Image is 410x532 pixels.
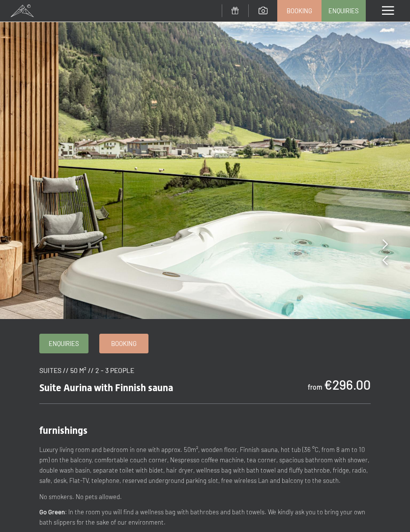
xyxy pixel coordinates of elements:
[49,339,79,348] span: Enquiries
[111,339,137,348] span: Booking
[100,334,148,353] a: Booking
[308,383,322,391] span: from
[287,6,312,15] span: Booking
[39,508,65,516] strong: Go Green
[39,445,371,485] p: Luxury living room and bedroom in one with approx. 50m², wooden floor, Finnish sauna, hot tub (36...
[40,334,88,353] a: Enquiries
[39,492,371,502] p: No smokers. No pets allowed.
[322,0,365,21] a: Enquiries
[328,6,359,15] span: Enquiries
[324,376,371,392] b: €296.00
[39,425,88,436] span: furnishings
[278,0,321,21] a: Booking
[110,289,221,299] span: Consent to marketing activities*
[39,366,134,374] span: Suites // 50 m² // 2 - 3 People
[39,507,371,528] p: : In the room you will find a wellness bag with bathrobes and bath towels. We kindly ask you to b...
[39,382,173,394] span: Suite Aurina with Finnish sauna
